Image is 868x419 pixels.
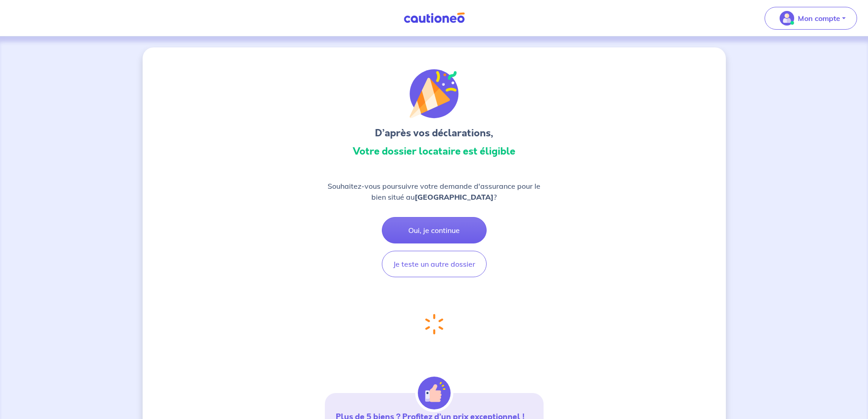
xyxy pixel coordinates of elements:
h3: Votre dossier locataire est éligible [325,144,544,159]
button: Je teste un autre dossier [382,251,487,277]
img: illu_alert_hand.svg [418,377,451,409]
button: Oui, je continue [382,217,487,243]
h3: D’après vos déclarations, [325,126,544,140]
button: illu_account_valid_menu.svgMon compte [765,7,857,30]
img: illu_congratulation.svg [410,69,459,119]
img: loading-spinner [425,314,443,335]
p: Mon compte [798,13,840,24]
img: Cautioneo [400,12,468,24]
strong: [GEOGRAPHIC_DATA] [415,192,493,202]
p: Souhaitez-vous poursuivre votre demande d'assurance pour le bien situé au ? [325,181,544,202]
img: illu_account_valid_menu.svg [780,11,794,26]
